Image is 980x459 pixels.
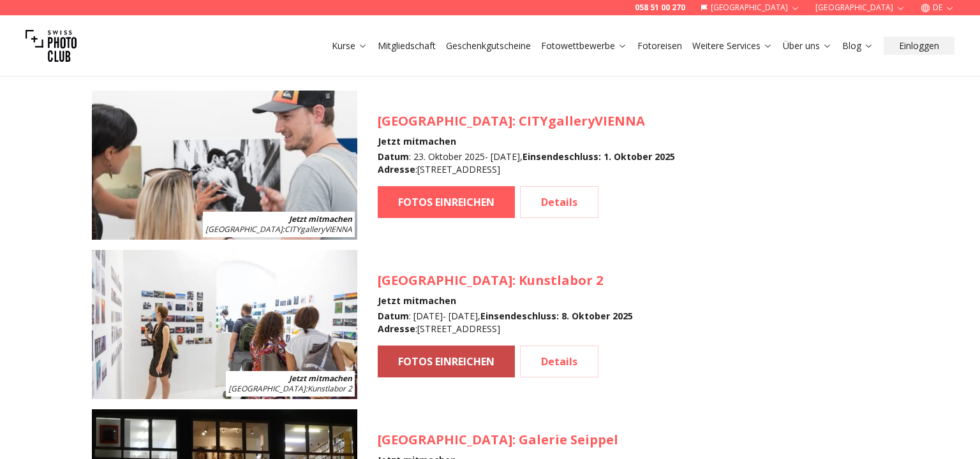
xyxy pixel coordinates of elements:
[783,40,832,52] a: Über uns
[378,272,633,289] h3: : Kunstlabor 2
[446,40,531,52] a: Geschenkgutscheine
[228,383,352,394] span: : Kunstlabor 2
[378,272,512,289] span: [GEOGRAPHIC_DATA]
[378,150,409,163] b: Datum
[378,40,436,52] a: Mitgliedschaft
[637,40,682,52] a: Fotoreisen
[837,37,879,55] button: Blog
[520,186,598,218] a: Details
[378,163,415,175] b: Adresse
[373,37,441,55] button: Mitgliedschaft
[687,37,778,55] button: Weitere Services
[480,310,633,322] b: Einsendeschluss : 8. Oktober 2025
[378,186,515,218] a: FOTOS EINREICHEN
[523,150,675,163] b: Einsendeschluss : 1. Oktober 2025
[378,346,515,377] a: FOTOS EINREICHEN
[635,3,685,13] a: 058 51 00 270
[632,37,687,55] button: Fotoreisen
[378,310,633,335] div: : [DATE] - [DATE] , : [STREET_ADDRESS]
[378,431,512,448] span: [GEOGRAPHIC_DATA]
[92,91,357,240] img: SPC Photo Awards WIEN Oktober 2025
[378,112,675,130] h3: : CITYgalleryVIENNA
[205,224,352,235] span: : CITYgalleryVIENNA
[378,431,633,449] h3: : Galerie Seippel
[228,383,306,394] span: [GEOGRAPHIC_DATA]
[332,40,367,52] a: Kurse
[378,323,415,335] b: Adresse
[378,295,633,307] h4: Jetzt mitmachen
[778,37,837,55] button: Über uns
[692,40,773,52] a: Weitere Services
[205,224,283,235] span: [GEOGRAPHIC_DATA]
[441,37,536,55] button: Geschenkgutscheine
[884,37,954,55] button: Einloggen
[92,250,357,399] img: SPC Photo Awards MÜNCHEN November 2025
[289,373,352,384] b: Jetzt mitmachen
[378,112,512,129] span: [GEOGRAPHIC_DATA]
[520,346,598,377] a: Details
[26,20,77,71] img: Swiss photo club
[378,310,409,322] b: Datum
[842,40,873,52] a: Blog
[378,150,675,176] div: : 23. Oktober 2025 - [DATE] , : [STREET_ADDRESS]
[378,135,675,148] h4: Jetzt mitmachen
[536,37,632,55] button: Fotowettbewerbe
[327,37,373,55] button: Kurse
[541,40,627,52] a: Fotowettbewerbe
[289,214,352,224] b: Jetzt mitmachen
